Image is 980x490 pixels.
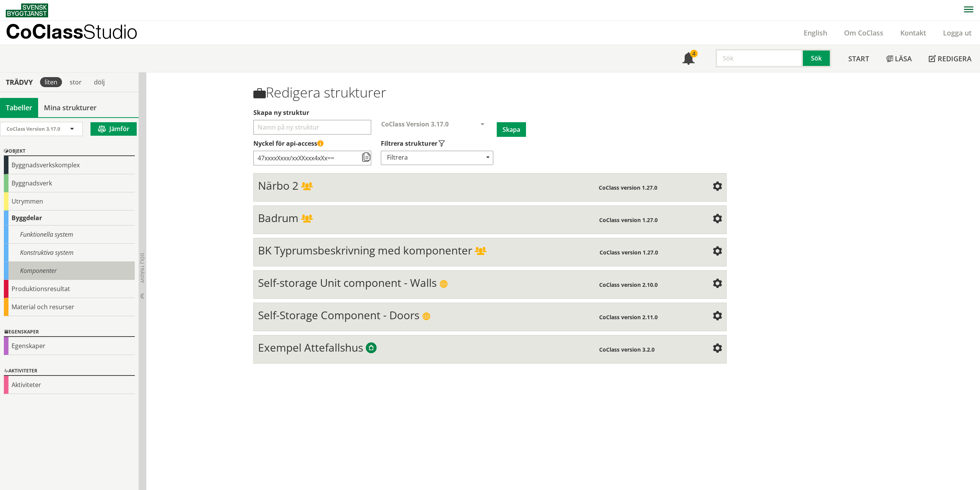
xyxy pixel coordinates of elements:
div: dölj [89,77,109,87]
div: Byggdelar [4,210,135,226]
span: Inställningar [713,312,722,321]
span: Studio [83,20,137,43]
a: English [795,28,836,37]
div: Aktiviteter [4,367,135,376]
a: CoClassStudio [6,21,154,45]
div: Utrymmen [4,192,135,210]
span: Kopiera [362,153,371,162]
div: Objekt [4,147,135,156]
span: Start [848,54,869,63]
div: Produktionsresultat [4,280,135,298]
a: Kontakt [892,28,935,37]
span: Inställningar [713,344,722,354]
label: Välj ett namn för att skapa en ny struktur [253,108,727,117]
span: Publik struktur [439,280,448,288]
span: Exempel Attefallshus [258,340,363,355]
a: Läsa [878,45,920,72]
span: CoClass version 1.27.0 [599,216,658,224]
div: Egenskaper [4,328,135,337]
a: Start [840,45,878,72]
a: Om CoClass [836,28,892,37]
a: Redigera [920,45,980,72]
span: Läsa [895,54,912,63]
div: liten [40,77,62,87]
div: Aktiviteter [4,376,135,394]
div: Material och resurser [4,298,135,316]
span: Redigera [938,54,972,63]
span: Närbo 2 [258,178,298,193]
span: Publik struktur [422,312,431,321]
div: Konstruktiva system [4,244,135,262]
span: Byggtjänsts exempelstrukturer [366,343,377,354]
span: Inställningar [713,247,722,256]
span: Notifikationer [682,53,695,66]
span: Delad struktur [475,248,486,256]
span: Delad struktur [301,215,313,224]
div: Funktionella system [4,226,135,244]
div: Filtrera [381,151,493,165]
a: Mina strukturer [38,98,102,117]
span: Badrum [258,210,298,225]
div: Komponenter [4,262,135,280]
span: CoClass version 2.10.0 [599,281,658,288]
input: Nyckel till åtkomststruktur via API (kräver API-licensabonnemang) [253,151,371,165]
span: CoClass version 1.27.0 [600,249,658,256]
span: CoClass version 1.27.0 [599,184,657,191]
button: Skapa [497,122,526,137]
div: Välj CoClass-version för att skapa en ny struktur [375,120,497,139]
span: Delad struktur [301,183,313,191]
img: Svensk Byggtjänst [6,3,48,17]
a: Logga ut [935,28,980,37]
span: CoClass version 3.2.0 [599,346,655,353]
span: Self-storage Unit component - Walls [258,275,437,290]
div: Egenskaper [4,337,135,355]
a: 4 [674,45,703,72]
span: Inställningar [713,215,722,224]
button: Sök [803,49,831,67]
h1: Redigera strukturer [253,84,727,101]
label: Välj vilka typer av strukturer som ska visas i din strukturlista [381,139,493,148]
div: stor [65,77,86,87]
span: Denna API-nyckel ger åtkomst till alla strukturer som du har skapat eller delat med dig av. Håll ... [317,141,323,147]
div: Trädvy [2,78,37,86]
div: 4 [690,50,698,57]
span: Self-Storage Component - Doors [258,308,419,322]
span: Inställningar [713,280,722,289]
p: CoClass [6,27,137,36]
input: Välj ett namn för att skapa en ny struktur Välj vilka typer av strukturer som ska visas i din str... [253,120,371,135]
div: Byggnadsverk [4,174,135,192]
span: Dölj trädvy [139,253,146,283]
button: Jämför [90,122,137,136]
span: BK Typrumsbeskrivning med komponenter [258,243,472,258]
span: Inställningar [713,182,722,192]
div: Byggnadsverkskomplex [4,156,135,174]
span: CoClass Version 3.17.0 [381,120,449,128]
span: CoClass version 2.11.0 [599,313,658,321]
input: Sök [715,49,803,67]
label: Nyckel till åtkomststruktur via API (kräver API-licensabonnemang) [253,139,727,148]
span: CoClass Version 3.17.0 [7,125,60,132]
